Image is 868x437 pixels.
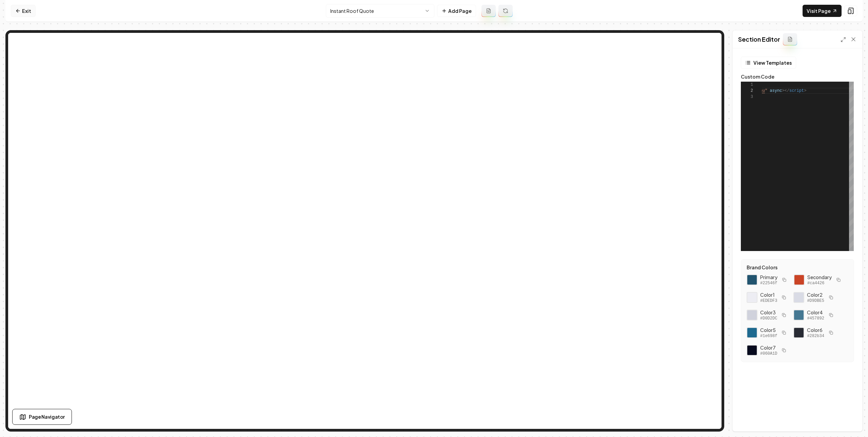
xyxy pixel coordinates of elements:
div: 1 [741,82,753,88]
span: " [765,88,767,93]
button: View Templates [741,57,796,69]
span: Color 3 [760,309,777,316]
span: #060A1D [760,351,777,356]
div: Click to copy #282b34 [793,327,804,338]
span: #D0D2DC [760,316,777,321]
span: Color 5 [760,327,777,333]
span: #22546f [760,280,777,286]
span: ></ [782,88,789,93]
h2: Section Editor [738,35,780,44]
div: 3 [741,94,753,100]
button: Page Navigator [12,409,72,425]
div: Click to copy #1e698f [747,327,757,338]
div: Click to copy #457892 [793,310,804,320]
div: Click to copy #EDEDF3 [747,292,757,303]
span: #EDEDF3 [760,298,777,304]
button: Regenerate page [498,5,513,17]
button: Add admin page prompt [481,5,496,17]
div: 2 [741,88,753,94]
span: > [804,88,806,93]
button: Add Page [437,5,476,17]
span: Color 4 [807,309,824,316]
span: Color 6 [807,327,824,333]
span: Color 7 [760,344,777,351]
span: #1e698f [760,333,777,339]
span: #282b34 [807,333,824,339]
span: Primary [760,274,777,280]
span: Page Navigator [29,413,65,420]
span: Color 2 [807,291,824,298]
span: #457892 [807,316,824,321]
span: #D9DBE5 [807,298,824,304]
div: Click to copy primary color [747,274,757,285]
div: Click to copy #D0D2DC [747,310,757,320]
span: Secondary [807,274,832,280]
div: Click to copy secondary color [794,274,805,285]
a: Visit Page [803,5,842,17]
label: Custom Code [741,74,854,79]
span: async [770,88,782,93]
span: script [789,88,804,93]
div: Click to copy #060A1D [747,345,757,356]
span: #ca4426 [807,280,832,286]
span: Color 1 [760,291,777,298]
div: Click to copy #D9DBE5 [793,292,804,303]
a: Exit [11,5,36,17]
label: Brand Colors [747,265,848,270]
button: Add admin section prompt [783,33,797,45]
